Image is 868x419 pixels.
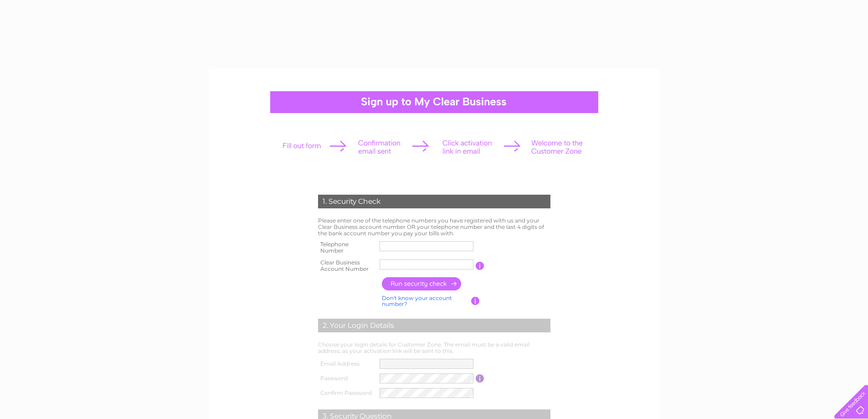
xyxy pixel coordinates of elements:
th: Confirm Password [316,386,378,400]
th: Clear Business Account Number [316,257,378,275]
td: Please enter one of the telephone numbers you have registered with us and your Clear Business acc... [316,215,553,238]
th: Telephone Number [316,238,378,257]
a: Don't know your account number? [382,295,452,308]
div: 2. Your Login Details [318,319,550,332]
div: 1. Security Check [318,195,550,208]
th: Email Address [316,357,378,371]
input: Information [476,374,484,383]
th: Password [316,371,378,386]
td: Choose your login details for Customer Zone. The email must be a valid email address, as your act... [316,339,553,357]
input: Information [476,262,484,270]
input: Information [471,297,480,305]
